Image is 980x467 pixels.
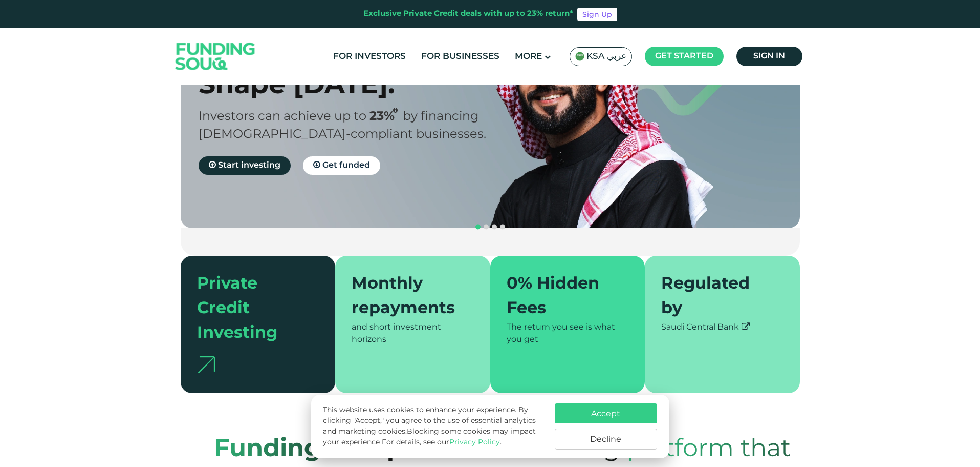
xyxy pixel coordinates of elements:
[555,429,657,450] button: Decline
[323,428,536,446] span: Blocking some cookies may impact your experience
[515,52,542,61] span: More
[575,52,584,61] img: SA Flag
[382,439,502,446] span: For details, see our .
[363,8,573,20] div: Exclusive Private Credit deals with up to 23% return*
[655,52,713,60] span: Get started
[369,111,403,123] span: 23%
[323,405,544,448] p: This website uses cookies to enhance your experience. By clicking "Accept," you agree to the use ...
[303,156,380,175] a: Get funded
[352,321,474,346] div: and short investment horizons
[197,272,307,346] div: Private Credit Investing
[482,223,490,231] button: navigation
[449,439,500,446] a: Privacy Policy
[393,108,398,113] i: 23% IRR (expected) ~ 15% Net yield (expected)
[661,272,771,321] div: Regulated by
[753,52,785,60] span: Sign in
[507,272,617,321] div: 0% Hidden Fees
[199,156,291,175] a: Start investing
[214,438,394,461] strong: Funding Souq
[322,161,370,169] span: Get funded
[218,161,280,169] span: Start investing
[555,403,657,423] button: Accept
[199,111,366,123] span: Investors can achieve up to
[577,8,617,21] a: Sign Up
[507,321,629,346] div: The return you see is what you get
[498,223,507,231] button: navigation
[352,272,462,321] div: Monthly repayments
[661,321,783,334] div: Saudi Central Bank
[490,223,498,231] button: navigation
[197,356,215,373] img: arrow
[419,48,502,65] a: For Businesses
[331,48,408,65] a: For Investors
[586,51,626,63] span: KSA عربي
[474,223,482,231] button: navigation
[736,47,802,66] a: Sign in
[165,31,266,83] img: Logo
